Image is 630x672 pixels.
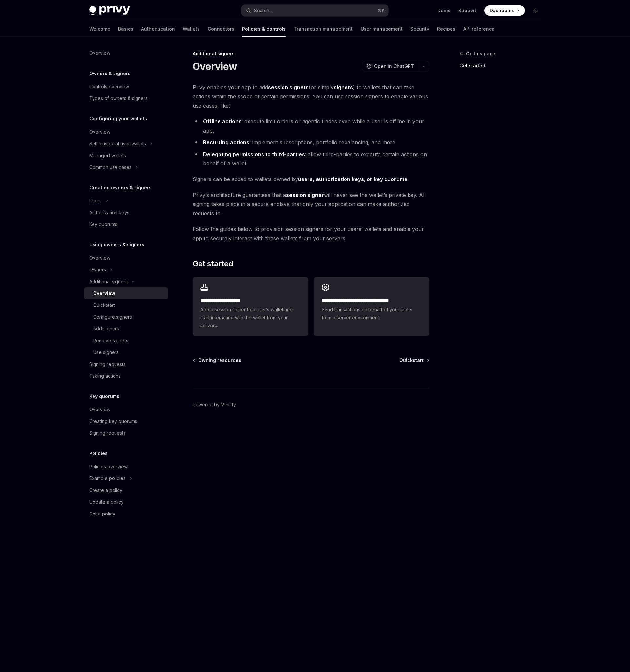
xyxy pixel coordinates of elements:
img: dark logo [89,6,130,15]
div: Add signers [93,325,119,333]
div: Common use cases [89,163,132,171]
a: Use signers [84,346,168,358]
div: Example policies [89,474,126,482]
button: Open search [241,5,388,16]
a: Security [410,21,429,37]
button: Toggle Users section [84,195,168,207]
strong: Recurring actions [203,139,249,146]
strong: Offline actions [203,118,241,125]
a: Get a policy [84,508,168,520]
div: Update a policy [89,498,124,506]
span: Dashboard [490,7,515,14]
h1: Overview [193,60,237,72]
a: Controls overview [84,81,168,93]
span: Follow the guides below to provision session signers for your users’ wallets and enable your app ... [193,224,429,243]
span: ⌘ K [378,8,385,13]
button: Toggle Self-custodial user wallets section [84,138,168,150]
strong: Delegating permissions to third-parties [203,151,305,157]
a: Overview [84,126,168,138]
h5: Using owners & signers [89,241,144,249]
a: Update a policy [84,496,168,508]
a: Overview [84,47,168,59]
a: Welcome [89,21,110,37]
div: Overview [89,254,110,262]
div: Search... [254,7,272,14]
a: Signing requests [84,358,168,370]
a: Support [458,7,476,14]
span: Add a session signer to a user’s wallet and start interacting with the wallet from your servers. [200,306,300,329]
div: Quickstart [93,301,115,309]
a: Owning resources [193,357,241,364]
li: : implement subscriptions, portfolio rebalancing, and more. [193,138,429,147]
a: API reference [463,21,494,37]
div: Users [89,197,102,205]
h5: Policies [89,450,108,457]
a: Basics [118,21,133,37]
div: Creating key quorums [89,417,137,425]
a: Recipes [437,21,455,37]
div: Overview [93,289,115,297]
div: Signing requests [89,360,126,368]
a: Powered by Mintlify [193,401,236,408]
span: Quickstart [399,357,424,364]
span: Open in ChatGPT [374,63,414,70]
div: Create a policy [89,486,122,494]
a: Creating key quorums [84,415,168,427]
div: Key quorums [89,220,117,228]
div: Self-custodial user wallets [89,140,146,148]
div: Additional signers [89,278,128,285]
a: Wallets [183,21,200,37]
div: Get a policy [89,510,115,518]
a: Policies overview [84,461,168,472]
a: Policies & controls [242,21,286,37]
div: Configure signers [93,313,132,321]
button: Toggle Additional signers section [84,276,168,287]
div: Overview [89,49,110,57]
a: Signing requests [84,427,168,439]
div: Signing requests [89,429,126,437]
a: users, authorization keys, or key quorums [298,176,407,183]
div: Remove signers [93,337,128,345]
li: : execute limit orders or agentic trades even while a user is offline in your app. [193,117,429,135]
h5: Creating owners & signers [89,184,152,192]
span: Privy enables your app to add (or simply ) to wallets that can take actions within the scope of c... [193,83,429,110]
a: Managed wallets [84,150,168,161]
div: Use signers [93,348,119,356]
a: Configure signers [84,311,168,323]
span: Signers can be added to wallets owned by . [193,175,429,184]
div: Controls overview [89,83,129,91]
a: Transaction management [294,21,353,37]
div: Managed wallets [89,152,126,159]
div: Policies overview [89,463,128,471]
a: Authorization keys [84,207,168,219]
h5: Configuring your wallets [89,115,147,123]
a: Quickstart [84,299,168,311]
strong: session signers [268,84,309,91]
h5: Key quorums [89,392,119,400]
a: Connectors [208,21,234,37]
button: Toggle Example policies section [84,472,168,484]
button: Toggle Common use cases section [84,161,168,173]
strong: signers [334,84,353,91]
a: Create a policy [84,484,168,496]
a: Taking actions [84,370,168,382]
a: User management [361,21,403,37]
div: Authorization keys [89,209,129,217]
a: Types of owners & signers [84,93,168,104]
div: Owners [89,266,106,274]
a: Remove signers [84,335,168,346]
a: Authentication [141,21,175,37]
a: Overview [84,252,168,264]
li: : allow third-parties to execute certain actions on behalf of a wallet. [193,150,429,168]
a: Overview [84,404,168,415]
button: Open in ChatGPT [362,61,418,72]
a: Key quorums [84,219,168,230]
a: **** **** **** *****Add a session signer to a user’s wallet and start interacting with the wallet... [193,277,308,336]
div: Taking actions [89,372,121,380]
a: Get started [459,60,546,71]
button: Toggle dark mode [530,5,541,16]
span: Get started [193,259,233,269]
a: Demo [437,7,451,14]
div: Overview [89,128,110,136]
span: Send transactions on behalf of your users from a server environment. [322,306,421,322]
